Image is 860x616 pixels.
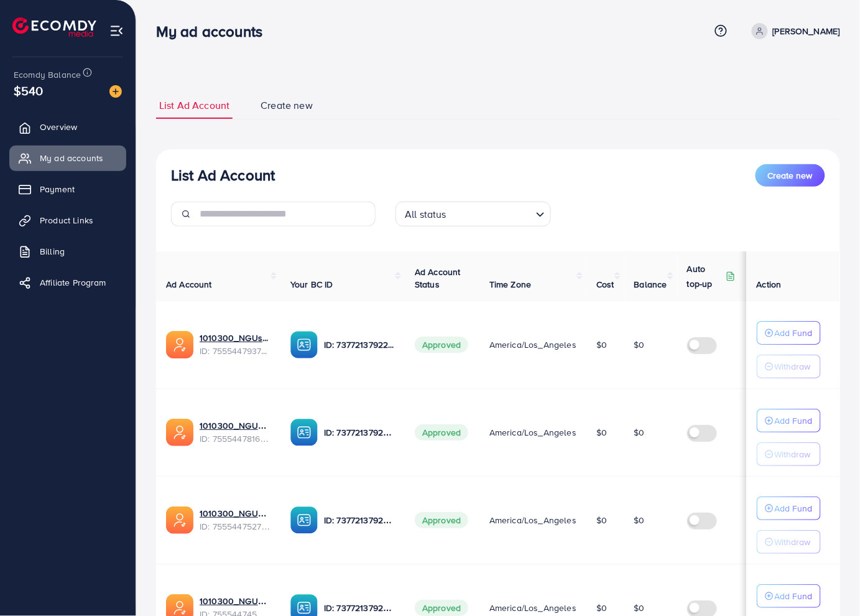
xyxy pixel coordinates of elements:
img: image [109,85,122,98]
p: ID: 7377213792293404689 [324,513,395,528]
span: Your BC ID [290,278,333,291]
a: Payment [9,177,126,202]
img: ic-ads-acc.e4c84228.svg [166,506,193,534]
img: ic-ba-acc.ded83a64.svg [290,419,318,446]
span: Approved [415,512,468,528]
a: My ad accounts [9,146,126,170]
p: Add Fund [775,325,813,340]
h3: List Ad Account [171,166,275,184]
h3: My ad accounts [156,22,272,40]
iframe: Chat [807,560,851,607]
img: ic-ba-acc.ded83a64.svg [290,506,318,534]
img: ic-ads-acc.e4c84228.svg [166,419,193,446]
span: $0 [596,338,607,351]
span: Approved [415,337,468,353]
div: <span class='underline'>1010300_NGUser4_1759139799787</span></br>7555447816424783873 [200,419,270,445]
button: Add Fund [757,409,821,432]
a: 1010300_NGUser3_1759139780499 [200,507,270,520]
span: List Ad Account [159,98,229,113]
span: America/Los_Angeles [489,602,576,614]
span: Balance [634,278,667,291]
span: Time Zone [489,278,531,291]
p: Auto top-up [687,261,723,291]
input: Search for option [450,203,531,223]
p: Withdraw [775,359,811,374]
span: All status [402,205,449,223]
span: $0 [596,426,607,439]
span: Payment [40,183,75,195]
p: Withdraw [775,534,811,549]
button: Withdraw [757,530,821,554]
button: Add Fund [757,584,821,608]
a: 1010300_NGUser5_1759139827217 [200,332,270,344]
p: Add Fund [775,589,813,604]
span: $0 [634,514,645,526]
p: ID: 7377213792293404689 [324,425,395,440]
span: ID: 7555447937527037968 [200,345,270,357]
button: Add Fund [757,497,821,520]
button: Add Fund [757,321,821,345]
img: logo [12,17,96,37]
img: ic-ads-acc.e4c84228.svg [166,331,193,358]
p: Add Fund [775,501,813,516]
button: Withdraw [757,355,821,378]
a: Affiliate Program [9,270,126,295]
span: America/Los_Angeles [489,514,576,526]
span: $0 [596,514,607,526]
button: Withdraw [757,442,821,466]
span: ID: 7555447527265566737 [200,520,270,533]
p: Withdraw [775,447,811,462]
span: $0 [634,338,645,351]
span: Approved [415,424,468,441]
a: Product Links [9,208,126,233]
span: Action [757,278,782,291]
button: Create new [756,164,825,187]
img: menu [109,24,124,38]
a: Overview [9,114,126,139]
img: ic-ba-acc.ded83a64.svg [290,331,318,358]
span: $0 [596,602,607,614]
span: Product Links [40,214,93,226]
span: Ecomdy Balance [14,68,81,81]
span: Create new [261,98,313,113]
span: $0 [634,602,645,614]
span: $540 [14,82,44,100]
span: ID: 7555447816424783873 [200,432,270,445]
span: Overview [40,121,77,133]
span: America/Los_Angeles [489,338,576,351]
span: America/Los_Angeles [489,426,576,439]
span: Approved [415,600,468,616]
span: Ad Account Status [415,266,461,291]
span: Create new [768,169,813,182]
span: Cost [596,278,614,291]
div: <span class='underline'>1010300_NGUser5_1759139827217</span></br>7555447937527037968 [200,332,270,357]
span: Ad Account [166,278,212,291]
a: [PERSON_NAME] [747,23,840,39]
span: My ad accounts [40,152,103,164]
p: Add Fund [775,413,813,428]
a: Billing [9,239,126,264]
p: ID: 7377213792293404689 [324,337,395,352]
div: <span class='underline'>1010300_NGUser3_1759139780499</span></br>7555447527265566737 [200,507,270,533]
p: ID: 7377213792293404689 [324,600,395,615]
a: 1010300_NGUser4_1759139799787 [200,419,270,432]
span: $0 [634,426,645,439]
span: Billing [40,245,65,258]
div: Search for option [395,202,551,226]
span: Affiliate Program [40,276,106,289]
p: [PERSON_NAME] [773,24,840,39]
a: 1010300_NGUser2_1759139758669 [200,595,270,607]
